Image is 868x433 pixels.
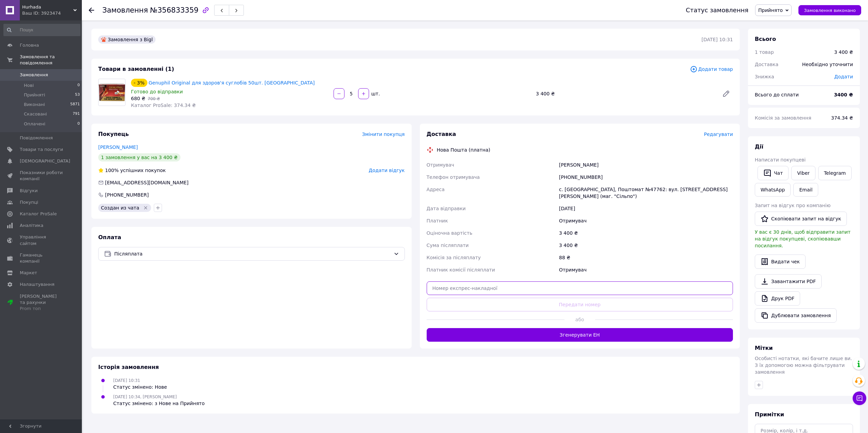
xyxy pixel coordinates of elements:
a: WhatsApp [755,183,791,197]
div: Повернутися назад [89,7,94,14]
span: Комісія за замовлення [755,115,811,121]
span: Знижка [755,74,774,79]
span: 100% [105,168,119,173]
div: с. [GEOGRAPHIC_DATA], Поштомат №47762: вул. [STREET_ADDRESS][PERSON_NAME] (маг. "Сільпо") [558,183,734,202]
input: Номер експрес-накладної [427,281,733,295]
a: Viber [791,166,815,180]
span: Особисті нотатки, які бачите лише ви. З їх допомогою можна фільтрувати замовлення [755,356,852,375]
div: Статус змінено: Нове [113,384,167,390]
img: Genuphil Original для здоров'я суглобів 50шт. Єгипет [99,83,125,101]
span: Додати відгук [369,168,404,173]
span: Головна [20,42,39,48]
span: Нові [24,82,34,89]
span: [PERSON_NAME] та рахунки [20,293,63,312]
span: Примітки [755,411,784,418]
span: Покупець [98,131,129,137]
span: Написати покупцеві [755,157,806,163]
button: Чат [757,166,789,180]
div: Замовлення з Bigl [98,35,156,44]
div: Отримувач [558,264,734,276]
span: Додати [834,74,853,79]
span: Налаштування [20,281,55,288]
span: Управління сайтом [20,234,63,246]
span: Додати товар [690,65,733,73]
span: Повідомлення [20,135,53,141]
span: У вас є 30 днів, щоб відправити запит на відгук покупцеві, скопіювавши посилання. [755,229,851,248]
span: Всього до сплати [755,92,799,97]
span: Сума післяплати [427,243,469,248]
div: Отримувач [558,215,734,227]
span: 374.34 ₴ [831,115,853,121]
span: 0 [77,82,80,89]
span: Історія замовлення [98,364,159,370]
span: Змінити покупця [362,132,405,137]
span: Замовлення [20,72,48,78]
span: 700 ₴ [148,96,160,101]
div: успішних покупок [98,167,166,174]
span: Всього [755,36,776,42]
span: Адреса [427,187,445,192]
span: 0 [77,121,80,127]
span: Доставка [427,131,456,137]
span: Редагувати [704,132,733,137]
div: [PERSON_NAME] [558,159,734,171]
div: 3 400 ₴ [558,227,734,239]
span: Отримувач [427,162,454,168]
div: 88 ₴ [558,251,734,264]
span: Готово до відправки [131,89,183,94]
div: - 3% [131,79,147,87]
span: або [564,316,595,323]
button: Дублювати замовлення [755,308,837,323]
svg: Видалити мітку [143,205,148,211]
a: Telegram [818,166,852,180]
span: Товари та послуги [20,146,63,153]
span: Виконані [24,102,45,108]
span: 5871 [70,102,80,108]
span: [DATE] 10:31 [113,378,140,383]
div: Нова Пошта (платна) [435,146,492,153]
span: Оплачені [24,121,45,127]
button: Скопіювати запит на відгук [755,212,847,226]
span: Каталог ProSale: 374.34 ₴ [131,103,196,108]
span: Запит на відгук про компанію [755,203,830,208]
span: Hurhada [22,4,73,10]
div: [PHONE_NUMBER] [558,171,734,183]
input: Пошук [3,24,80,36]
span: Замовлення [102,6,148,14]
span: Прийняті [24,92,45,98]
div: Статус змінено: з Нове на Прийнято [113,400,205,407]
span: Замовлення та повідомлення [20,54,82,66]
a: Друк PDF [755,291,800,306]
div: шт. [370,90,381,97]
span: Маркет [20,270,37,276]
a: Редагувати [719,87,733,100]
span: №356833359 [150,6,198,14]
button: Згенерувати ЕН [427,328,733,342]
span: Оціночна вартість [427,230,472,236]
span: Прийнято [758,7,783,13]
div: Необхідно уточнити [798,57,857,72]
span: 680 ₴ [131,96,145,101]
span: Каталог ProSale [20,211,57,217]
button: Email [793,183,818,197]
span: Замовлення виконано [804,8,856,13]
time: [DATE] 10:31 [702,37,733,42]
div: 3 400 ₴ [533,89,717,98]
span: [DEMOGRAPHIC_DATA] [20,158,70,164]
button: Чат з покупцем [853,391,866,405]
div: Статус замовлення [686,7,749,14]
span: Показники роботи компанії [20,170,63,182]
a: Genuphil Original для здоров'я суглобів 50шт. [GEOGRAPHIC_DATA] [149,80,315,86]
span: Телефон отримувача [427,174,480,180]
span: 791 [73,111,80,117]
button: Видати чек [755,254,806,269]
div: [DATE] [558,202,734,215]
span: Аналітика [20,222,43,229]
span: Комісія за післяплату [427,255,481,260]
span: Платник [427,218,448,223]
span: Дата відправки [427,206,466,211]
span: Післяплата [114,250,391,258]
button: Замовлення виконано [798,5,861,15]
span: Создан из чата [101,205,139,211]
span: Товари в замовленні (1) [98,66,174,72]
